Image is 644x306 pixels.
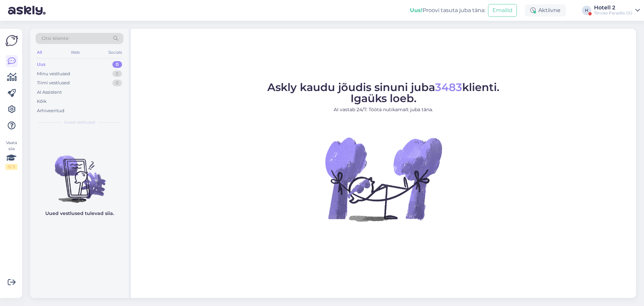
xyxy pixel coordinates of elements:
[30,143,129,204] img: No chats
[64,119,95,125] span: Uued vestlused
[37,107,64,114] div: Arhiveeritud
[69,48,81,57] div: Web
[525,4,566,16] div: Aktiivne
[37,98,47,105] div: Kõik
[435,81,462,94] span: 3483
[594,10,633,16] div: Tervise Paradiis OÜ
[36,48,43,57] div: All
[410,6,485,14] div: Proovi tasuta juba täna:
[107,48,123,57] div: Socials
[37,89,62,96] div: AI Assistent
[37,80,70,86] div: Tiimi vestlused
[267,81,499,105] span: Askly kaudu jõudis sinuni juba klienti. Igaüks loeb.
[267,106,499,113] p: AI vastab 24/7. Tööta nutikamalt juba täna.
[112,80,122,86] div: 0
[45,210,114,217] p: Uued vestlused tulevad siia.
[594,5,633,10] div: Hotell 2
[410,7,423,13] b: Uus!
[37,61,46,68] div: Uus
[582,6,591,15] div: H
[112,61,122,68] div: 0
[5,140,17,170] div: Vaata siia
[42,35,68,42] span: Otsi kliente
[37,71,70,77] div: Minu vestlused
[323,119,444,239] img: No Chat active
[488,4,517,17] button: Emailid
[5,34,18,47] img: Askly Logo
[594,5,640,16] a: Hotell 2Tervise Paradiis OÜ
[5,164,17,170] div: 0 / 3
[112,71,122,77] div: 0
